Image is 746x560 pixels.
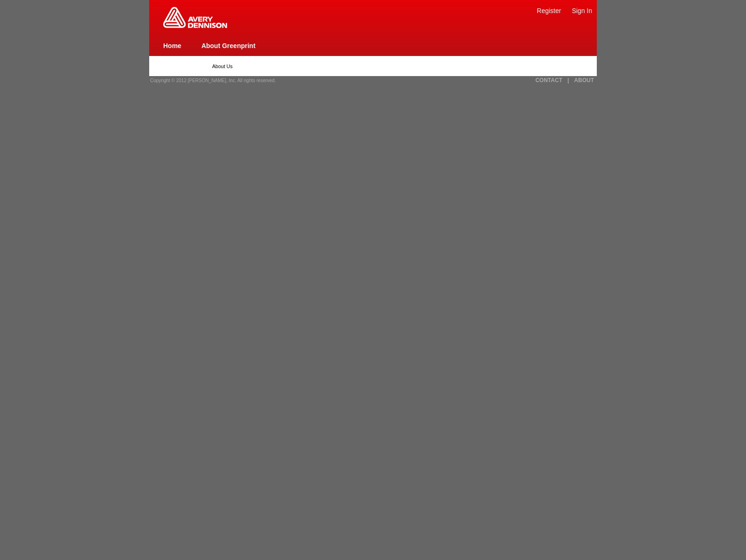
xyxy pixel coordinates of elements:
a: Greenprint [163,23,227,29]
img: Home [163,7,227,28]
a: ABOUT [574,77,594,84]
a: Sign In [572,7,592,14]
p: About Us [212,63,534,69]
a: Home [163,42,181,49]
span: Copyright © 2012 [PERSON_NAME], Inc. All rights reserved. [150,78,276,83]
a: About Greenprint [201,42,256,49]
a: | [567,77,569,84]
a: CONTACT [535,77,562,84]
a: Register [537,7,561,14]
